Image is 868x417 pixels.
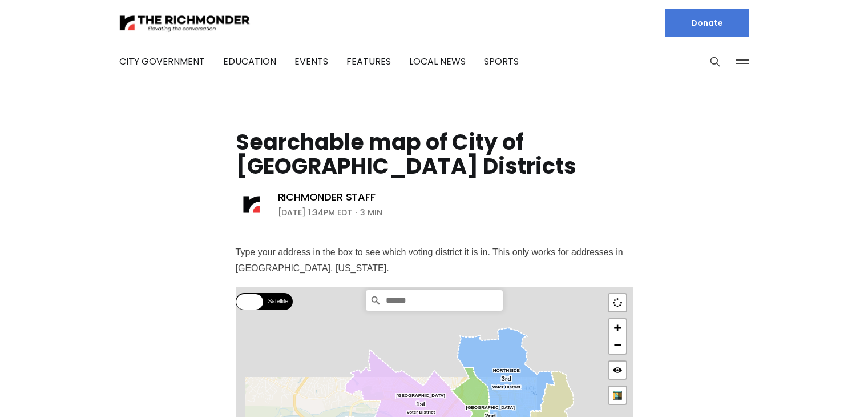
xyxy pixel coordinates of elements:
a: Education [223,55,276,68]
label: Satellite [264,293,293,310]
a: Features [346,55,391,68]
a: Zoom out [609,336,626,354]
button: Search this site [706,53,724,70]
p: Type your address in the box to see which voting district it is in. This only works for addresses... [236,244,633,276]
span: 3 min [360,206,382,219]
a: Donate [665,9,749,37]
a: Zoom in [609,319,626,336]
a: Show me where I am [609,294,626,311]
input: Search [366,290,503,311]
a: Sports [484,55,519,68]
h1: Searchable map of City of [GEOGRAPHIC_DATA] Districts [236,130,633,178]
time: [DATE] 1:34PM EDT [278,206,352,219]
img: The Richmonder [119,13,251,33]
a: City Government [119,55,205,68]
a: Events [294,55,328,68]
a: Local News [409,55,466,68]
iframe: portal-trigger [772,361,868,417]
a: Richmonder Staff [278,190,376,204]
img: Richmonder Staff [236,189,268,220]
